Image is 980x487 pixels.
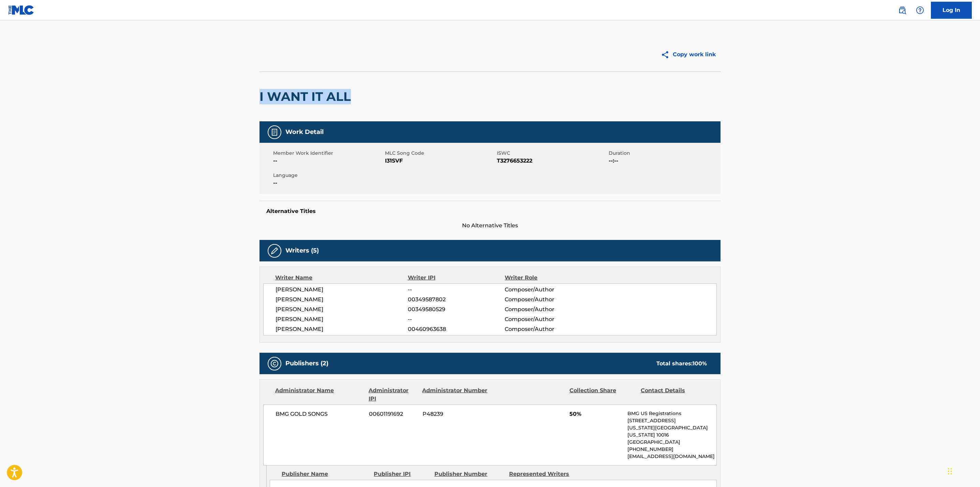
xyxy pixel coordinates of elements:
h2: I WANT IT ALL [259,89,354,104]
span: 00349580529 [408,305,505,314]
p: [PHONE_NUMBER] [627,446,716,453]
span: Composer/Author [505,295,593,304]
span: 00460963638 [408,325,505,333]
iframe: Chat Widget [946,454,980,487]
span: Duration [609,150,719,157]
img: Work Detail [270,128,279,136]
span: MLC Song Code [385,150,495,157]
span: [PERSON_NAME] [276,286,408,294]
a: Public Search [895,3,909,17]
div: Collection Share [569,386,636,403]
span: 00349587802 [408,295,505,304]
span: [PERSON_NAME] [276,315,408,323]
img: MLC Logo [8,5,34,15]
div: Trascina [948,461,952,482]
span: Composer/Author [505,286,593,294]
div: Writer Role [505,274,593,282]
span: 50% [569,410,622,418]
img: search [898,6,906,14]
h5: Alternative Titles [266,208,714,215]
img: Writers [270,247,279,255]
div: Publisher IPI [374,470,429,478]
div: Publisher Name [282,470,369,478]
span: ISWC [497,150,607,157]
span: 100 % [693,360,707,367]
p: [US_STATE][GEOGRAPHIC_DATA][US_STATE] 10016 [627,424,716,439]
span: Composer/Author [505,305,593,314]
div: Writer Name [275,274,408,282]
span: [PERSON_NAME] [276,295,408,304]
span: [PERSON_NAME] [276,305,408,314]
div: Help [913,3,927,17]
img: Publishers [270,360,279,368]
span: 00601191692 [369,410,417,418]
span: Composer/Author [505,315,593,323]
span: -- [273,179,383,187]
span: --:-- [609,157,719,165]
div: Contact Details [641,386,707,403]
p: [GEOGRAPHIC_DATA] [627,439,716,446]
div: Administrator IPI [369,386,417,403]
p: [EMAIL_ADDRESS][DOMAIN_NAME] [627,453,716,460]
span: Composer/Author [505,325,593,333]
a: Log In [931,2,972,19]
span: T3276653222 [497,157,607,165]
div: Represented Writers [509,470,579,478]
p: [STREET_ADDRESS] [627,417,716,424]
span: -- [408,315,505,323]
button: Copy work link [656,46,721,63]
p: BMG US Registrations [627,410,716,417]
span: -- [408,286,505,294]
div: Writer IPI [408,274,505,282]
span: I31SVF [385,157,495,165]
div: Administrator Number [422,386,488,403]
span: P48239 [422,410,489,418]
h5: Publishers (2) [285,360,328,367]
span: [PERSON_NAME] [276,325,408,333]
img: Copy work link [661,50,673,59]
h5: Writers (5) [285,247,319,255]
div: Widget chat [946,454,980,487]
div: Administrator Name [275,386,363,403]
span: Member Work Identifier [273,150,383,157]
span: No Alternative Titles [259,222,721,230]
h5: Work Detail [285,128,324,136]
img: help [916,6,924,14]
span: Language [273,172,383,179]
span: -- [273,157,383,165]
div: Publisher Number [434,470,504,478]
div: Total shares: [656,360,707,368]
span: BMG GOLD SONGS [276,410,364,418]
